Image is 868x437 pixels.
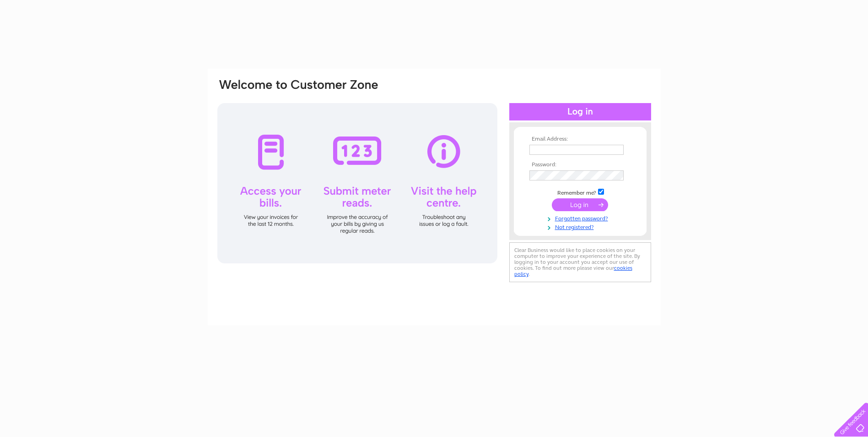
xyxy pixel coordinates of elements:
[552,198,608,211] input: Submit
[509,242,651,282] div: Clear Business would like to place cookies on your computer to improve your experience of the sit...
[527,162,633,168] th: Password:
[527,187,633,197] td: Remember me?
[527,136,633,142] th: Email Address:
[514,265,632,277] a: cookies policy
[529,213,633,222] a: Forgotten password?
[529,222,633,231] a: Not registered?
